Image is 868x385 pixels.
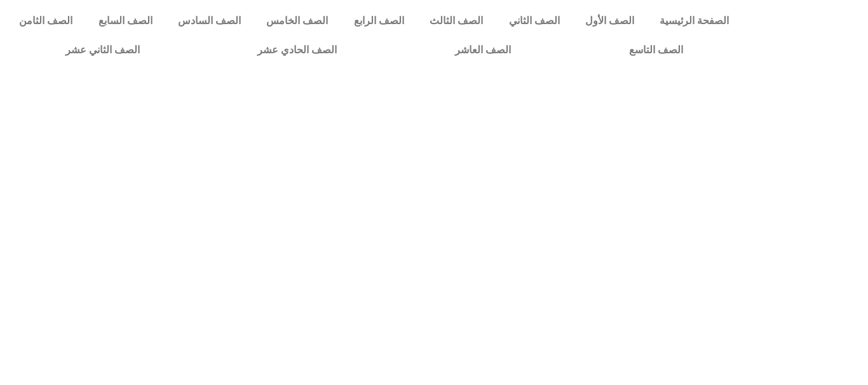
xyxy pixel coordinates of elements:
[199,36,397,65] a: الصف الحادي عشر
[647,6,742,36] a: الصفحة الرئيسية
[254,6,341,36] a: الصف الخامس
[417,6,496,36] a: الصف الثالث
[573,6,647,36] a: الصف الأول
[396,36,570,65] a: الصف العاشر
[570,36,742,65] a: الصف التاسع
[85,6,165,36] a: الصف السابع
[496,6,572,36] a: الصف الثاني
[165,6,254,36] a: الصف السادس
[341,6,417,36] a: الصف الرابع
[6,6,85,36] a: الصف الثامن
[6,36,199,65] a: الصف الثاني عشر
